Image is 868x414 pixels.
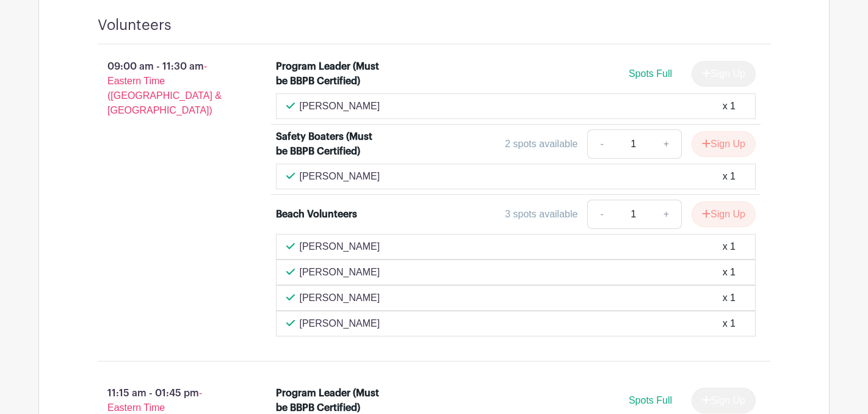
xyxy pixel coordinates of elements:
p: [PERSON_NAME] [300,265,380,280]
div: Beach Volunteers [276,207,357,222]
div: Safety Boaters (Must be BBPB Certified) [276,129,382,159]
a: - [587,129,615,159]
p: [PERSON_NAME] [300,239,380,254]
p: [PERSON_NAME] [300,291,380,305]
div: x 1 [723,265,736,280]
div: 2 spots available [505,137,577,151]
div: Program Leader (Must be BBPB Certified) [276,59,382,89]
a: + [651,129,682,159]
div: x 1 [723,316,736,331]
div: x 1 [723,99,736,114]
span: Spots Full [629,68,672,79]
p: [PERSON_NAME] [300,99,380,114]
button: Sign Up [692,131,756,157]
h4: Volunteers [98,16,172,34]
a: + [651,200,682,229]
div: x 1 [723,239,736,254]
div: 3 spots available [505,207,577,222]
p: 09:00 am - 11:30 am [78,54,256,123]
button: Sign Up [692,202,756,227]
div: x 1 [723,291,736,305]
p: [PERSON_NAME] [300,169,380,184]
div: x 1 [723,169,736,184]
a: - [587,200,615,229]
span: Spots Full [629,395,672,405]
p: [PERSON_NAME] [300,316,380,331]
